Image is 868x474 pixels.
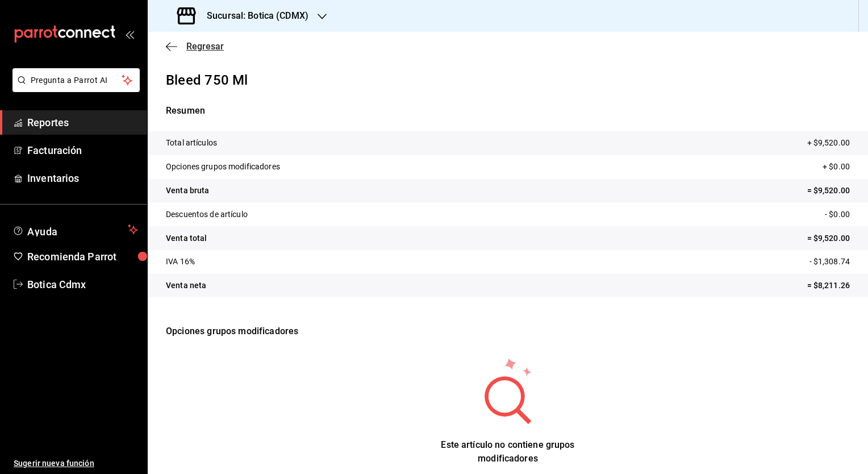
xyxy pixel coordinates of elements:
[825,209,850,221] p: - $0.00
[823,161,850,173] p: + $0.00
[807,137,850,149] p: + $9,520.00
[27,223,123,236] span: Ayuda
[809,256,850,268] p: - $1,308.74
[166,311,850,352] p: Opciones grupos modificadores
[125,30,134,39] button: open_drawer_menu
[166,232,207,244] p: Venta total
[8,82,140,94] a: Pregunta a Parrot AI
[27,249,138,264] span: Recomienda Parrot
[27,143,138,158] span: Facturación
[27,277,138,292] span: Botica Cdmx
[27,171,138,186] span: Inventarios
[166,209,248,221] p: Descuentos de artículo
[166,280,206,292] p: Venta neta
[166,185,209,197] p: Venta bruta
[27,115,138,130] span: Reportes
[14,458,138,469] span: Sugerir nueva función
[166,104,850,118] p: Resumen
[166,137,217,149] p: Total artículos
[186,41,224,52] span: Regresar
[807,280,850,292] p: = $8,211.26
[441,439,574,464] span: Este artículo no contiene grupos modificadores
[166,256,195,268] p: IVA 16%
[166,41,224,52] button: Regresar
[166,161,280,173] p: Opciones grupos modificadores
[807,232,850,244] p: = $9,520.00
[807,185,850,197] p: = $9,520.00
[12,68,140,92] button: Pregunta a Parrot AI
[166,70,850,90] p: Bleed 750 Ml
[31,74,122,86] span: Pregunta a Parrot AI
[198,9,308,23] h3: Sucursal: Botica (CDMX)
